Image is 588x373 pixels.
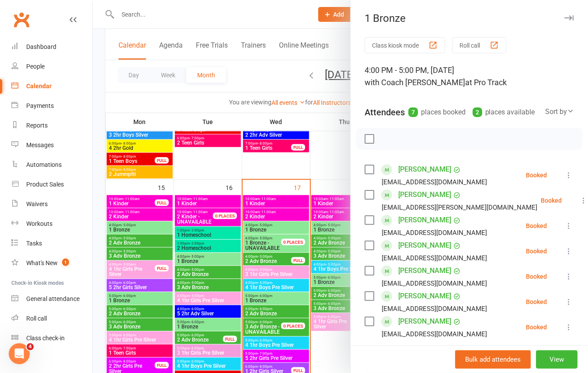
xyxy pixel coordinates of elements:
[26,142,54,149] div: Messages
[11,253,92,273] a: What's New1
[26,200,48,207] div: Waivers
[526,172,547,178] div: Booked
[62,259,69,266] span: 1
[26,43,56,50] div: Dashboard
[526,273,547,280] div: Booked
[26,259,58,266] div: What's New
[11,194,92,214] a: Waivers
[11,57,92,76] a: People
[398,314,451,328] a: [PERSON_NAME]
[398,289,451,303] a: [PERSON_NAME]
[382,252,487,264] div: [EMAIL_ADDRESS][DOMAIN_NAME]
[26,315,47,322] div: Roll call
[382,176,487,188] div: [EMAIL_ADDRESS][DOMAIN_NAME]
[408,106,466,118] div: places booked
[26,63,45,70] div: People
[11,328,92,348] a: Class kiosk mode
[536,350,578,369] button: View
[473,106,535,118] div: places available
[11,289,92,309] a: General attendance kiosk mode
[408,107,418,117] div: 7
[398,238,451,252] a: [PERSON_NAME]
[382,303,487,314] div: [EMAIL_ADDRESS][DOMAIN_NAME]
[11,135,92,155] a: Messages
[11,116,92,135] a: Reports
[526,223,547,229] div: Booked
[11,175,92,194] a: Product Sales
[541,197,562,204] div: Booked
[398,213,451,227] a: [PERSON_NAME]
[526,324,547,330] div: Booked
[473,107,482,117] div: 2
[26,240,42,247] div: Tasks
[365,106,405,118] div: Attendees
[9,343,30,364] iframe: Intercom live chat
[11,234,92,253] a: Tasks
[382,278,487,289] div: [EMAIL_ADDRESS][DOMAIN_NAME]
[11,76,92,96] a: Calendar
[398,162,451,176] a: [PERSON_NAME]
[382,328,487,340] div: [EMAIL_ADDRESS][DOMAIN_NAME]
[26,102,54,109] div: Payments
[26,122,48,129] div: Reports
[452,37,506,53] button: Roll call
[26,161,62,168] div: Automations
[382,202,537,213] div: [EMAIL_ADDRESS][PERSON_NAME][DOMAIN_NAME]
[26,220,52,227] div: Workouts
[26,181,64,188] div: Product Sales
[365,64,574,89] div: 4:00 PM - 5:00 PM, [DATE]
[27,343,34,350] span: 4
[398,264,451,278] a: [PERSON_NAME]
[382,227,487,238] div: [EMAIL_ADDRESS][DOMAIN_NAME]
[351,12,588,24] div: 1 Bronze
[455,350,531,369] button: Bulk add attendees
[11,37,92,57] a: Dashboard
[398,188,451,202] a: [PERSON_NAME]
[526,299,547,305] div: Booked
[465,78,507,87] span: at Pro Track
[11,309,92,328] a: Roll call
[11,214,92,234] a: Workouts
[11,96,92,116] a: Payments
[26,335,65,342] div: Class check-in
[365,78,465,87] span: with Coach [PERSON_NAME]
[526,248,547,254] div: Booked
[10,9,32,31] a: Clubworx
[365,37,445,53] button: Class kiosk mode
[26,295,80,302] div: General attendance
[26,83,52,90] div: Calendar
[11,155,92,175] a: Automations
[545,106,574,117] div: Sort by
